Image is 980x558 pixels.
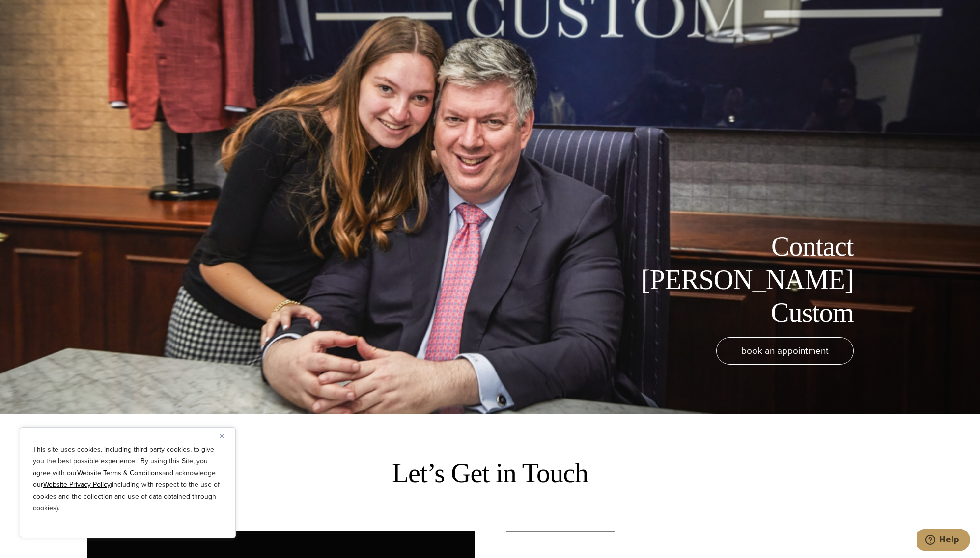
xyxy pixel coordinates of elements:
[43,479,111,490] a: Website Privacy Policy
[392,455,588,491] h2: Let’s Get in Touch
[220,430,231,442] button: Close
[77,468,162,478] a: Website Terms & Conditions
[716,337,854,365] a: book an appointment
[741,344,829,358] span: book an appointment
[220,434,224,438] img: Close
[33,444,223,514] p: This site uses cookies, including third party cookies, to give you the best possible experience. ...
[633,230,854,329] h1: Contact [PERSON_NAME] Custom
[917,529,970,553] iframe: Opens a widget where you can chat to one of our agents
